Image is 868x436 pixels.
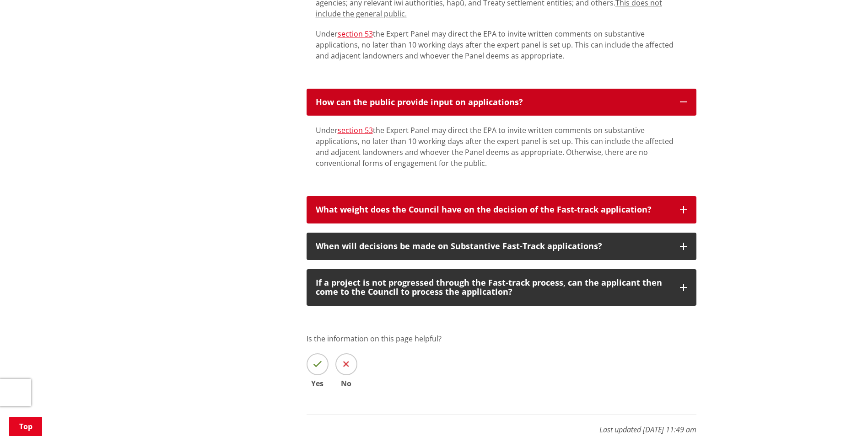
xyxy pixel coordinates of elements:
[316,278,671,297] p: If a project is not progressed through the Fast-track process, can the applicant then come to the...
[316,28,687,61] p: Under the Expert Panel may direct the EPA to invite written comments on substantive applications,...
[307,269,696,306] button: If a project is not progressed through the Fast-track process, can the applicant then come to the...
[316,242,671,251] p: When will decisions be made on Substantive Fast-Track applications?
[307,89,696,116] button: How can the public provide input on applications?
[307,196,696,223] button: What weight does the Council have on the decision of the Fast-track application?
[9,417,42,436] a: Top
[335,380,357,387] span: No
[316,98,671,107] p: How can the public provide input on applications?
[307,380,329,387] span: Yes
[826,398,859,431] iframe: Messenger Launcher
[338,29,373,39] a: section 53
[316,125,687,169] p: Under the Expert Panel may direct the EPA to invite written comments on substantive applications,...
[316,205,671,214] p: What weight does the Council have on the decision of the Fast-track application?
[307,233,696,260] button: When will decisions be made on Substantive Fast-Track applications?
[338,125,373,135] a: section 53
[307,415,696,435] p: Last updated [DATE] 11:49 am
[307,333,696,344] p: Is the information on this page helpful?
